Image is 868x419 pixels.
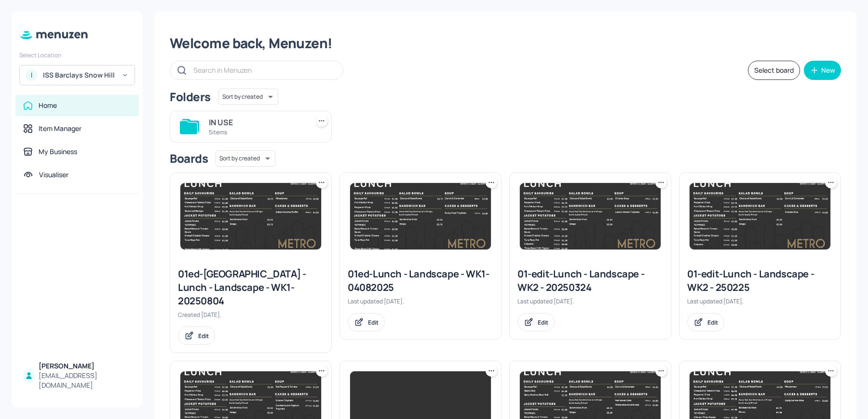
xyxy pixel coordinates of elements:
div: 01-edit-Lunch - Landscape - WK2 - 250225 [687,267,833,294]
div: 01-edit-Lunch - Landscape - WK2 - 20250324 [517,267,663,294]
div: Last updated [DATE]. [517,297,663,305]
input: Search in Menuzen [193,63,333,77]
div: [PERSON_NAME] [39,361,131,371]
div: ISS Barclays Snow Hill [43,70,116,80]
div: Last updated [DATE]. [348,297,493,305]
div: Visualiser [39,170,68,180]
div: Sort by created [218,87,278,106]
div: Select Location [19,51,135,59]
div: 5 items [209,128,304,136]
div: Boards [170,151,208,166]
div: 01ed-Lunch - Landscape - WK1-04082025 [348,267,493,294]
div: Edit [198,332,209,340]
div: IN USE [209,117,304,128]
div: My Business [39,147,77,157]
img: 2025-07-03-175154844728655o51seu2ol.jpeg [180,183,321,249]
img: 2025-03-20-1742511983855tpauyozqh6g.jpeg [520,183,661,249]
img: 2025-07-31-1753989255854ghl5src4ggn.jpeg [350,183,491,249]
div: [EMAIL_ADDRESS][DOMAIN_NAME] [39,371,131,390]
img: 2025-02-25-1740475064447qauqghuc28e.jpeg [690,183,830,249]
div: I [26,69,37,81]
div: Welcome back, Menuzen! [170,35,841,52]
div: Home [39,101,57,110]
div: Folders [170,89,211,105]
div: Item Manager [39,124,81,133]
button: Select board [748,61,800,80]
div: Sort by created [216,149,275,168]
button: New [804,61,841,80]
div: 01ed-[GEOGRAPHIC_DATA] -Lunch - Landscape - WK1-20250804 [178,267,324,308]
div: Edit [538,318,548,327]
div: Edit [707,318,718,327]
div: Edit [368,318,379,327]
div: Last updated [DATE]. [687,297,833,305]
div: Created [DATE]. [178,311,324,319]
div: New [821,67,835,74]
